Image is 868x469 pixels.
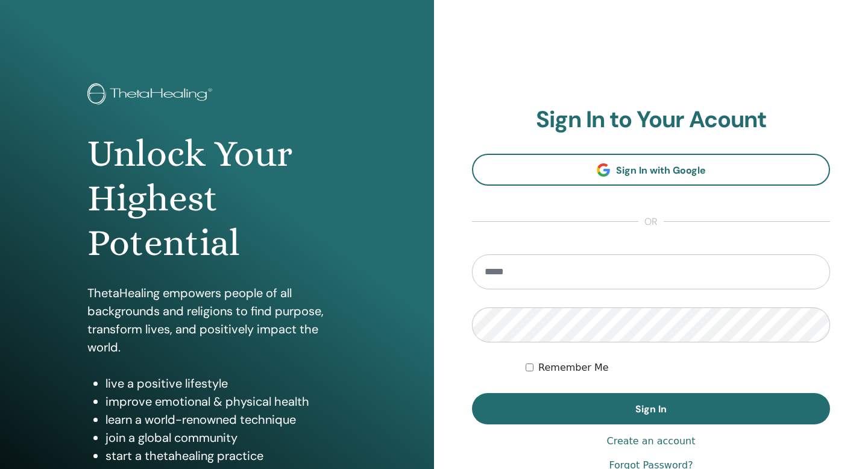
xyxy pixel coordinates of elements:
h2: Sign In to Your Acount [472,106,830,134]
button: Sign In [472,393,830,424]
li: improve emotional & physical health [105,392,347,411]
h1: Unlock Your Highest Potential [87,131,347,266]
span: Sign In with Google [616,164,706,177]
li: live a positive lifestyle [105,374,347,392]
div: Keep me authenticated indefinitely or until I manually logout [526,360,830,375]
li: learn a world-renowned technique [105,411,347,429]
span: or [638,215,664,229]
li: join a global community [105,429,347,447]
a: Create an account [606,434,695,449]
a: Sign In with Google [472,154,830,186]
li: start a thetahealing practice [105,447,347,465]
p: ThetaHealing empowers people of all backgrounds and religions to find purpose, transform lives, a... [87,284,347,356]
span: Sign In [635,403,667,415]
label: Remember Me [538,360,609,375]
